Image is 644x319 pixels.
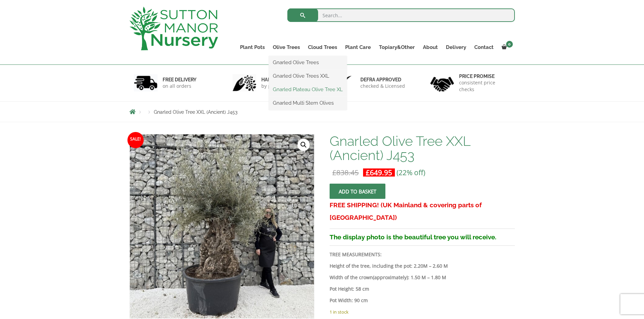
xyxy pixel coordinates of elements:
h3: FREE SHIPPING! (UK Mainland & covering parts of [GEOGRAPHIC_DATA]) [330,199,515,224]
bdi: 649.95 [366,168,392,177]
p: on all orders [163,83,196,89]
strong: Pot Width: 90 cm [330,297,368,303]
a: Plant Pots [236,43,269,52]
a: Delivery [442,43,470,52]
p: 1 in stock [330,308,515,316]
a: Olive Trees [269,43,304,52]
h3: The display photo is the beautiful tree you will receive. [330,234,515,241]
bdi: 838.45 [332,168,359,177]
h6: Defra approved [360,77,405,83]
h6: hand picked [261,77,299,83]
strong: TREE MEASUREMENTS: [330,251,382,258]
a: Contact [470,43,498,52]
nav: Breadcrumbs [129,109,515,114]
span: £ [366,168,370,177]
button: Add to basket [330,184,385,199]
a: Topiary&Other [375,43,419,52]
span: £ [332,168,336,177]
a: Gnarled Olive Trees [269,57,347,68]
p: by professionals [261,83,299,89]
img: logo [129,7,218,50]
a: Plant Care [341,43,375,52]
a: Gnarled Olive Trees XXL [269,71,347,81]
a: View full-screen image gallery [297,139,310,151]
img: 2.jpg [233,74,256,91]
span: Gnarled Olive Tree XXL (Ancient) J453 [154,109,237,115]
b: Height of the tree, including the pot: 2.20M – 2.60 M [330,263,448,269]
p: checked & Licensed [360,83,405,89]
span: Sale! [127,132,144,148]
img: 4.jpg [430,73,454,93]
p: consistent price checks [459,79,510,93]
strong: Width of the crown : 1.50 M – 1.80 M [330,274,446,281]
h1: Gnarled Olive Tree XXL (Ancient) J453 [330,134,515,162]
a: Gnarled Multi Stem Olives [269,98,347,108]
h6: Price promise [459,73,510,79]
a: Gnarled Plateau Olive Tree XL [269,84,347,95]
a: Cloud Trees [304,43,341,52]
a: 0 [498,43,515,52]
span: (22% off) [397,168,425,177]
a: About [419,43,442,52]
h6: FREE DELIVERY [163,77,196,83]
input: Search... [287,8,515,22]
strong: Pot Height: 58 cm [330,286,369,292]
span: 0 [506,41,513,48]
b: (approximately) [373,274,408,281]
img: 1.jpg [134,74,158,91]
